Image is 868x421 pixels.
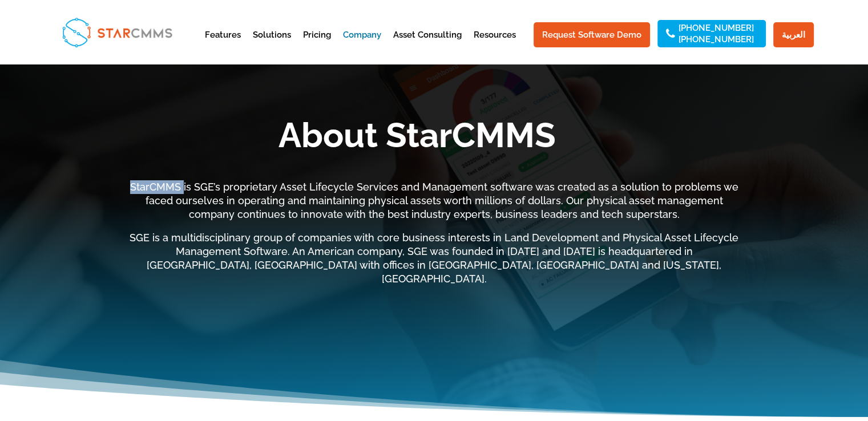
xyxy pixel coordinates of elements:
[393,31,462,59] a: Asset Consulting
[679,24,754,32] a: [PHONE_NUMBER]
[205,31,241,59] a: Features
[253,31,291,59] a: Solutions
[811,366,868,421] iframe: Chat Widget
[126,231,742,285] p: SGE is a multidisciplinary group of companies with core business interests in Land Development an...
[126,180,742,286] div: StarCMMS is SGE’s proprietary Asset Lifecycle Services and Management software was created as a s...
[303,31,331,59] a: Pricing
[92,118,742,158] h1: About StarCMMS
[343,31,381,59] a: Company
[773,22,814,47] a: العربية
[474,31,516,59] a: Resources
[57,13,177,52] img: StarCMMS
[679,35,754,43] a: [PHONE_NUMBER]
[534,22,650,47] a: Request Software Demo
